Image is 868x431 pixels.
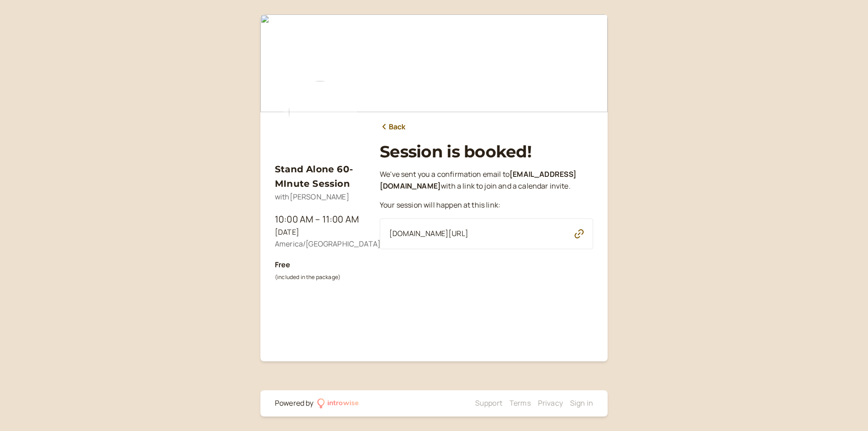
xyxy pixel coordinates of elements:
[389,228,468,240] span: [DOMAIN_NAME][URL]
[538,398,563,408] a: Privacy
[275,227,365,238] div: [DATE]
[275,238,365,250] div: America/[GEOGRAPHIC_DATA]
[275,398,314,409] div: Powered by
[327,398,359,409] div: introwise
[275,260,291,270] b: Free
[275,212,365,227] div: 10:00 AM – 11:00 AM
[275,273,340,281] small: (included in the package)
[275,162,365,191] h3: Stand Alone 60-MInute Session
[509,398,531,408] a: Terms
[380,169,593,192] p: We ' ve sent you a confirmation email to with a link to join and a calendar invite.
[380,121,406,133] a: Back
[570,398,593,408] a: Sign in
[475,398,502,408] a: Support
[380,199,593,211] p: Your session will happen at this link:
[275,192,349,202] span: with [PERSON_NAME]
[317,398,359,409] a: introwise
[380,142,593,161] h1: Session is booked!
